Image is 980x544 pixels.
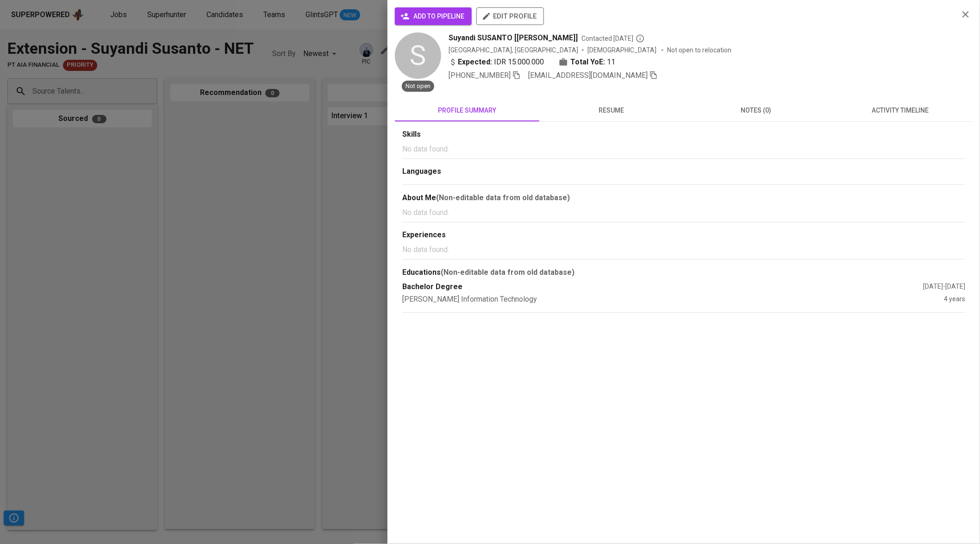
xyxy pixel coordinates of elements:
span: Contacted [DATE] [581,34,645,43]
div: Educations [402,267,965,278]
span: [PHONE_NUMBER] [449,71,511,80]
div: Experiences [402,230,965,240]
span: Not open [402,82,434,91]
span: [EMAIL_ADDRESS][DOMAIN_NAME] [528,71,648,80]
div: Bachelor Degree [402,282,923,292]
button: edit profile [476,7,544,25]
p: No data found. [402,244,965,255]
span: activity timeline [834,105,967,116]
span: Suyandi SUSANTO [[PERSON_NAME]] [449,32,578,44]
div: IDR 15.000.000 [449,57,544,68]
span: [DATE] - [DATE] [923,283,965,290]
b: (Non-editable data from old database) [436,193,570,202]
svg: By Batam recruiter [636,34,645,43]
div: Languages [402,166,965,177]
span: edit profile [484,10,537,22]
div: [PERSON_NAME] Information Technology [402,294,944,305]
p: No data found. [402,144,965,155]
span: notes (0) [689,105,823,116]
p: No data found. [402,207,965,218]
span: profile summary [400,105,534,116]
b: Expected: [458,57,492,68]
div: S [395,32,441,79]
div: About Me [402,192,965,203]
span: resume [545,105,678,116]
div: Skills [402,129,965,140]
span: add to pipeline [402,11,464,22]
b: (Non-editable data from old database) [441,268,574,277]
b: Total YoE: [570,57,605,68]
span: [DEMOGRAPHIC_DATA] [587,45,658,55]
span: 11 [607,57,615,68]
div: [GEOGRAPHIC_DATA], [GEOGRAPHIC_DATA] [449,45,578,55]
a: edit profile [476,12,544,19]
p: Not open to relocation [667,45,731,55]
div: 4 years [944,294,965,305]
button: add to pipeline [395,7,472,25]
